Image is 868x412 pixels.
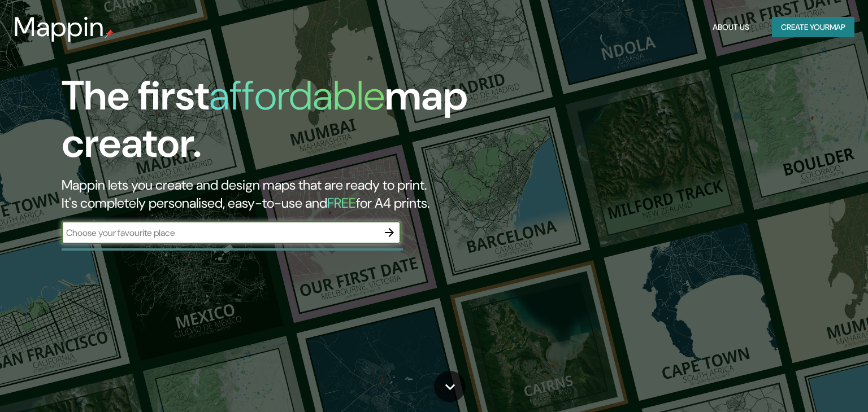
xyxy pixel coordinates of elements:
[62,176,496,212] h2: Mappin lets you create and design maps that are ready to print. It's completely personalised, eas...
[209,69,385,122] h1: affordable
[327,194,356,212] h5: FREE
[772,17,854,38] button: Create yourmap
[105,29,114,38] img: mappin-pin
[14,11,105,43] h3: Mappin
[62,72,496,176] h1: The first map creator.
[62,226,378,239] input: Choose your favourite place
[708,17,754,38] button: About Us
